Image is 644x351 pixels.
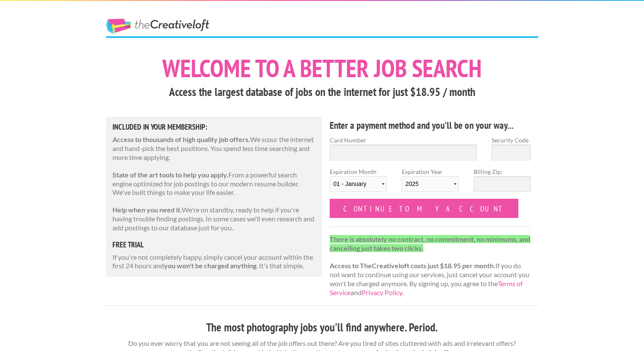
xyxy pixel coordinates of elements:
[112,253,316,271] p: If you're not completely happy, simply cancel your account within the first 24 hours and . It's t...
[112,171,316,197] p: From a powerful search engine optimized for job postings to our modern resume builder. We've buil...
[112,206,316,232] p: We're on standby, ready to help if you're having trouble finding postings. In some cases we'll ev...
[330,235,531,297] p: If you do not want to continue using our services, just cancel your account you won't be charged ...
[112,135,316,162] p: We scour the internet and hand-pick the best positions. You spend less time searching and more ti...
[330,235,530,252] strong: There is absolutely no contract, no commitment, no minimums, and cancelling just takes two clicks.
[106,19,209,34] a: The Creative Loft
[330,199,519,218] input: Continue to my account
[106,84,538,100] h3: Access the largest database of jobs on the internet for just $18.95 / month
[112,123,316,131] h5: Included in Your Membership:
[362,288,402,296] a: Privacy Policy
[402,167,459,199] label: Expiration Year
[330,261,495,270] strong: Access to TheCreativeloft costs just $18.95 per month.
[330,176,387,192] select: Expiration Month
[112,241,316,249] h5: free trial
[330,119,531,132] h4: Enter a payment method and you'll be on your way...
[474,167,531,176] label: Billing Zip:
[330,167,387,199] label: Expiration Month
[492,136,531,145] label: Security Code
[330,136,477,145] label: Card Number
[106,56,538,81] h1: Welcome to a better job search
[112,206,182,214] strong: Help when you need it.
[164,261,256,270] strong: you won't be charged anything
[112,171,228,179] strong: State of the art tools to help you apply.
[330,279,523,296] a: Terms of Service
[106,319,538,336] h3: The most photography jobs you'll find anywhere. Period.
[112,135,250,143] strong: Access to thousands of high quality job offers.
[402,176,459,192] select: Expiration Year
